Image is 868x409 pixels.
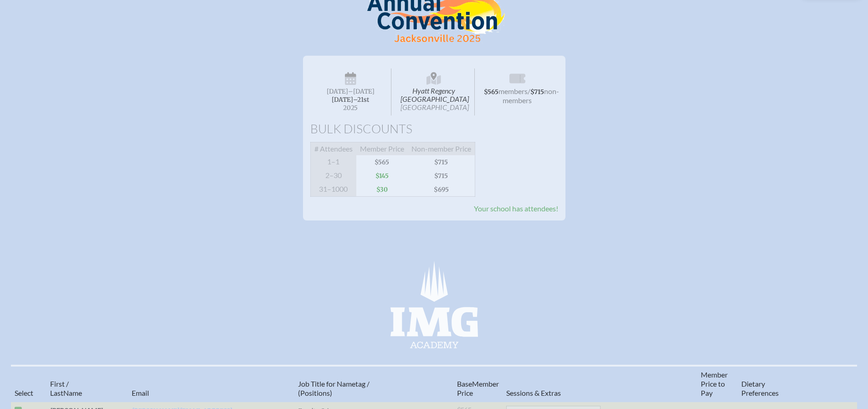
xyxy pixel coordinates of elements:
span: Last [50,388,63,397]
th: Diet [738,366,809,402]
span: $715 [530,88,544,96]
span: # Attendees [310,142,356,156]
span: 2025 [318,105,384,111]
span: 31–1000 [310,183,356,197]
span: [GEOGRAPHIC_DATA] [401,103,469,111]
th: Sessions & Extras [503,366,697,402]
span: ary Preferences [741,379,779,397]
span: $145 [356,169,408,183]
span: $715 [408,169,475,183]
span: $715 [408,155,475,169]
span: First / [50,379,69,388]
span: Your school has attendees! [474,204,558,213]
span: $695 [408,183,475,197]
span: Base [457,379,472,388]
span: $30 [356,183,408,197]
span: Price [457,388,473,397]
th: Memb [453,366,503,402]
img: IMG Academy [390,261,478,348]
th: Member Price to Pay [697,366,738,402]
span: Select [15,388,33,397]
th: Email [128,366,294,402]
span: Member Price [356,142,408,156]
span: $565 [484,88,498,96]
span: Non-member Price [408,142,475,156]
span: $565 [356,155,408,169]
span: –[DATE] [348,88,375,95]
span: non-members [503,87,559,105]
th: Name [46,366,128,402]
span: members [498,87,528,95]
span: Hyatt Regency [GEOGRAPHIC_DATA] [393,68,475,115]
span: er [493,379,499,388]
th: Job Title for Nametag / (Positions) [294,366,453,402]
h1: Bulk Discounts [310,123,558,135]
span: 2–30 [310,169,356,183]
span: 1–1 [310,155,356,169]
span: / [528,87,530,95]
span: [DATE]–⁠21st [332,96,369,104]
span: [DATE] [327,88,348,95]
